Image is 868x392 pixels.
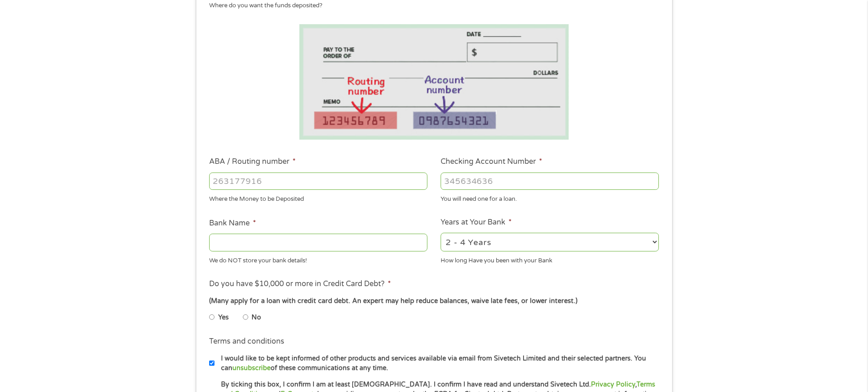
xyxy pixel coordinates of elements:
img: Routing number location [299,24,569,140]
div: Where do you want the funds deposited? [209,1,652,10]
div: (Many apply for a loan with credit card debt. An expert may help reduce balances, waive late fees... [209,296,658,306]
input: 263177916 [209,172,427,190]
div: How long Have you been with your Bank [441,253,659,265]
div: You will need one for a loan. [441,192,659,204]
label: Bank Name [209,219,256,228]
label: Yes [218,313,229,323]
a: Privacy Policy [591,381,635,388]
label: Do you have $10,000 or more in Credit Card Debt? [209,279,391,289]
label: Checking Account Number [441,157,542,167]
label: Years at Your Bank [441,218,512,227]
div: We do NOT store your bank details! [209,253,427,265]
label: ABA / Routing number [209,157,296,167]
label: No [252,313,261,323]
div: Where the Money to be Deposited [209,192,427,204]
input: 345634636 [441,172,659,190]
a: unsubscribe [232,364,271,372]
label: I would like to be kept informed of other products and services available via email from Sivetech... [215,354,662,373]
label: Terms and conditions [209,337,284,346]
